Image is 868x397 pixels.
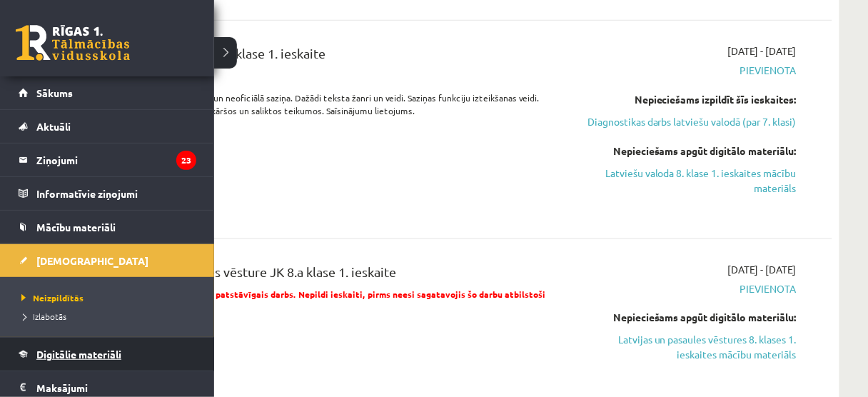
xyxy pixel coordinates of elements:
[36,177,196,210] legend: Informatīvie ziņojumi
[36,348,121,361] span: Digitālie materiāli
[36,120,71,133] span: Aktuāli
[36,86,73,99] span: Sākums
[107,289,545,313] span: Mācību materiālos ir dots patstāvīgais darbs. Nepildi ieskaiti, pirms neesi sagatavojis šo darbu ...
[18,291,200,304] a: Neizpildītās
[18,292,84,303] span: Neizpildītās
[19,144,196,176] a: Ziņojumi23
[581,281,797,296] span: Pievienota
[19,76,196,109] a: Sākums
[176,151,196,170] i: 23
[581,63,797,78] span: Pievienota
[19,110,196,143] a: Aktuāli
[581,166,797,196] a: Latviešu valoda 8. klase 1. ieskaites mācību materiāls
[581,114,797,129] a: Diagnostikas darbs latviešu valodā (par 7. klasi)
[18,311,66,322] span: Izlabotās
[18,310,200,323] a: Izlabotās
[581,333,797,363] a: Latvijas un pasaules vēstures 8. klases 1. ieskaites mācību materiāls
[107,91,560,117] p: Sociolekts, slengs, oficiālā un neoficiālā saziņa. Dažādi teksta žanri un veidi. Saziņas funkciju...
[107,262,560,288] div: Latvijas un pasaules vēsture JK 8.a klase 1. ieskaite
[19,177,196,210] a: Informatīvie ziņojumi
[728,44,797,59] span: [DATE] - [DATE]
[19,244,196,277] a: [DEMOGRAPHIC_DATA]
[36,221,116,233] span: Mācību materiāli
[36,254,148,267] span: [DEMOGRAPHIC_DATA]
[728,262,797,277] span: [DATE] - [DATE]
[36,144,196,176] legend: Ziņojumi
[19,338,196,371] a: Digitālie materiāli
[581,144,797,159] div: Nepieciešams apgūt digitālo materiālu:
[581,92,797,107] div: Nepieciešams izpildīt šīs ieskaites:
[16,25,130,61] a: Rīgas 1. Tālmācības vidusskola
[19,211,196,243] a: Mācību materiāli
[107,44,560,70] div: Latviešu valoda JK 8.a klase 1. ieskaite
[581,311,797,326] div: Nepieciešams apgūt digitālo materiālu:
